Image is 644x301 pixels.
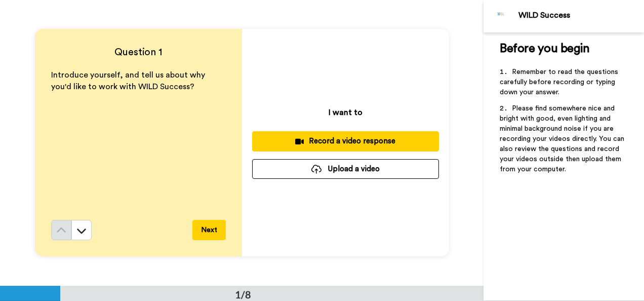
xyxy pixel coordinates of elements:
[518,11,643,20] div: WILD Success
[252,131,439,151] button: Record a video response
[192,220,226,240] button: Next
[500,43,589,55] span: Before you begin
[51,45,226,59] h4: Question 1
[260,136,431,146] div: Record a video response
[252,159,439,179] button: Upload a video
[329,106,363,119] p: I want to
[489,4,513,28] img: Profile Image
[500,68,620,96] span: Remember to read the questions carefully before recording or typing down your answer.
[500,105,626,173] span: Please find somewhere nice and bright with good, even lighting and minimal background noise if yo...
[51,71,207,91] span: Introduce yourself, and tell us about why you'd like to work with WILD Success?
